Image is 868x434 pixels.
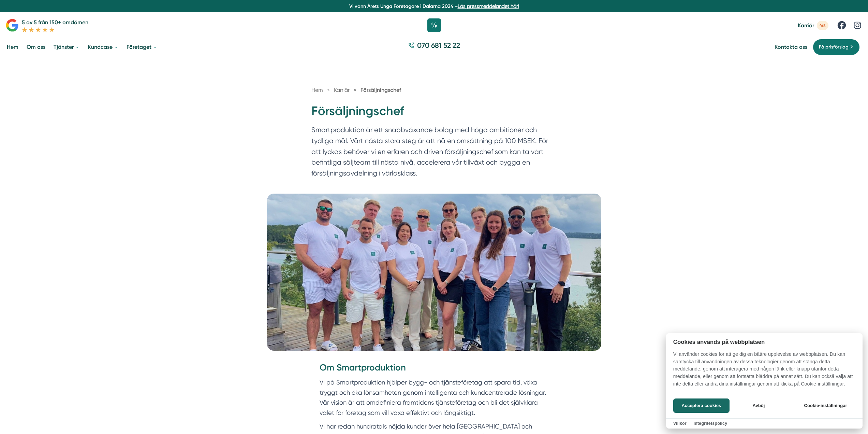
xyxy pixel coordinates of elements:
button: Acceptera cookies [673,398,730,413]
h2: Cookies används på webbplatsen [666,339,863,345]
p: Vi använder cookies för att ge dig en bättre upplevelse av webbplatsen. Du kan samtycka till anvä... [666,351,863,392]
button: Cookie-inställningar [796,398,855,413]
a: Villkor [673,421,687,426]
a: Integritetspolicy [693,421,727,426]
button: Avböj [732,398,786,413]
